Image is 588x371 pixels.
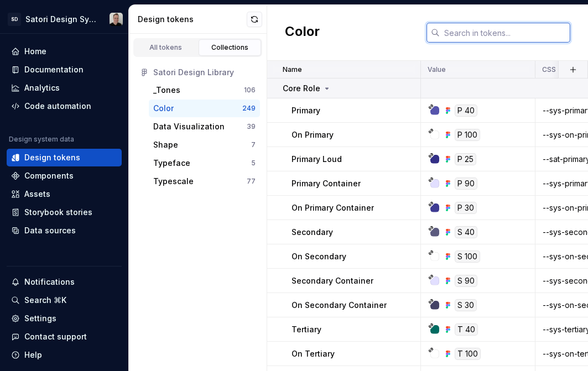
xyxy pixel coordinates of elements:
[153,158,190,169] div: Typeface
[455,299,477,311] div: S 30
[292,251,346,262] p: On Secondary
[24,331,87,342] div: Contact support
[7,273,122,291] button: Notifications
[149,100,260,117] button: Color249
[24,152,80,163] div: Design tokens
[153,121,225,132] div: Data Visualization
[292,324,321,335] p: Tertiary
[292,275,373,286] p: Secondary Container
[153,85,180,96] div: _Tones
[2,7,126,31] button: SDSatori Design SystemAlan Gornick
[138,14,247,25] div: Design tokens
[149,81,260,99] button: _Tones106
[7,167,122,185] a: Components
[247,177,256,186] div: 77
[7,291,122,309] button: Search ⌘K
[455,323,478,336] div: T 40
[7,43,122,60] a: Home
[283,83,320,94] p: Core Role
[24,189,50,200] div: Assets
[455,177,477,190] div: P 90
[24,64,84,75] div: Documentation
[24,82,60,93] div: Analytics
[285,23,320,43] h2: Color
[455,348,481,360] div: T 100
[292,105,320,116] p: Primary
[542,65,556,74] p: CSS
[292,348,335,359] p: On Tertiary
[153,176,194,187] div: Typescale
[25,14,96,25] div: Satori Design System
[24,349,42,360] div: Help
[7,203,122,221] a: Storybook stories
[24,276,75,288] div: Notifications
[455,275,477,287] div: S 90
[7,328,122,346] button: Contact support
[251,159,256,168] div: 5
[247,122,256,131] div: 39
[7,222,122,239] a: Data sources
[7,79,122,97] a: Analytics
[292,202,374,213] p: On Primary Container
[440,23,570,43] input: Search in tokens...
[292,227,333,238] p: Secondary
[153,139,178,150] div: Shape
[7,185,122,203] a: Assets
[24,295,66,306] div: Search ⌘K
[7,310,122,327] a: Settings
[24,225,76,236] div: Data sources
[149,118,260,135] button: Data Visualization39
[428,65,446,74] p: Value
[292,129,334,140] p: On Primary
[149,173,260,190] button: Typescale77
[7,97,122,115] a: Code automation
[9,135,74,144] div: Design system data
[7,61,122,79] a: Documentation
[7,346,122,364] button: Help
[283,65,302,74] p: Name
[110,13,123,26] img: Alan Gornick
[202,43,258,52] div: Collections
[24,207,92,218] div: Storybook stories
[455,104,477,117] div: P 40
[138,43,194,52] div: All tokens
[24,313,56,324] div: Settings
[244,86,256,95] div: 106
[24,101,91,112] div: Code automation
[8,13,21,26] div: SD
[455,129,480,141] div: P 100
[153,67,256,78] div: Satori Design Library
[292,154,342,165] p: Primary Loud
[455,226,477,238] div: S 40
[455,153,476,165] div: P 25
[455,202,477,214] div: P 30
[149,136,260,154] button: Shape7
[24,46,46,57] div: Home
[24,170,74,181] div: Components
[149,154,260,172] button: Typeface5
[455,250,480,263] div: S 100
[251,140,256,149] div: 7
[242,104,256,113] div: 249
[292,178,361,189] p: Primary Container
[7,149,122,166] a: Design tokens
[292,300,387,311] p: On Secondary Container
[153,103,174,114] div: Color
